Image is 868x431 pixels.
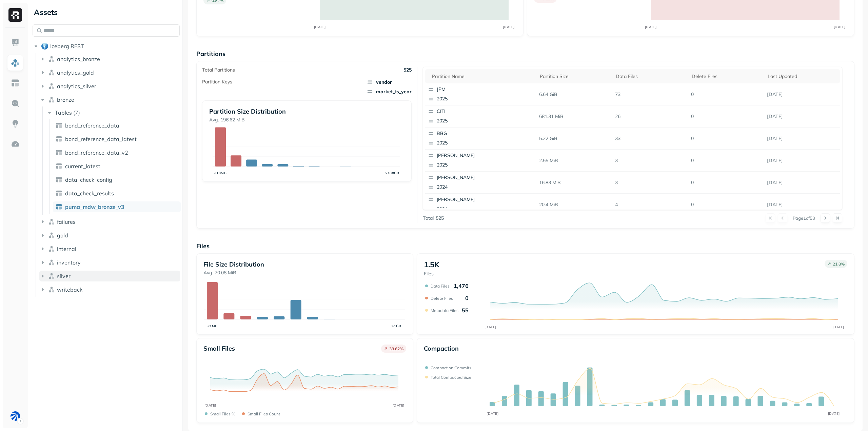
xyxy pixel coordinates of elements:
[48,232,55,239] img: namespace
[612,111,688,122] p: 26
[57,69,94,76] span: analytics_gold
[65,176,112,183] span: data_check_config
[536,133,612,144] p: 5.22 GiB
[53,134,181,144] a: bond_reference_data_latest
[367,79,412,85] span: vendor
[56,176,62,183] img: table
[764,199,840,211] p: Oct 6, 2025
[688,155,764,166] p: 0
[314,25,326,29] tspan: [DATE]
[612,133,688,144] p: 33
[832,325,844,329] tspan: [DATE]
[56,136,62,142] img: table
[612,177,688,189] p: 3
[431,283,450,289] p: Data Files
[53,120,181,131] a: bond_reference_data
[210,411,235,416] p: Small files %
[454,282,469,289] p: 1,476
[425,172,505,193] button: [PERSON_NAME]2024
[465,295,469,301] p: 0
[485,325,496,329] tspan: [DATE]
[39,94,180,105] button: bronze
[65,122,119,129] span: bond_reference_data
[692,73,761,80] div: Delete Files
[828,411,840,416] tspan: [DATE]
[437,108,502,115] p: CITI
[688,199,764,211] p: 0
[764,111,840,122] p: Oct 6, 2025
[57,286,82,293] span: writeback
[53,174,181,185] a: data_check_config
[688,177,764,189] p: 0
[431,365,471,370] p: Compaction commits
[33,41,180,52] button: Iceberg REST
[56,190,62,197] img: table
[46,107,180,118] button: Tables(7)
[41,43,48,50] img: root
[203,260,406,268] p: File Size Distribution
[73,109,80,116] p: ( 7 )
[425,83,505,105] button: JPM2025
[57,56,100,62] span: analytics_bronze
[436,215,444,221] p: 525
[57,218,76,225] span: failures
[57,83,96,90] span: analytics_silver
[209,107,405,115] p: Partition Size Distribution
[48,56,55,62] img: namespace
[39,284,180,295] button: writeback
[437,174,502,181] p: [PERSON_NAME]
[202,79,232,85] p: Partition Keys
[65,203,124,210] span: puma_mdw_bronze_v3
[55,109,72,116] span: Tables
[462,307,469,314] p: 55
[764,89,840,100] p: Oct 6, 2025
[39,243,180,254] button: internal
[423,215,434,221] p: Total
[39,230,180,241] button: gold
[536,89,612,100] p: 6.64 GiB
[203,270,406,276] p: Avg. 70.08 MiB
[424,271,439,277] p: Files
[431,375,471,380] p: Total compacted size
[53,161,181,172] a: current_latest
[11,411,20,421] img: BAM Dev
[612,89,688,100] p: 73
[437,96,502,102] p: 2025
[612,155,688,166] p: 3
[48,246,55,252] img: namespace
[56,163,62,170] img: table
[437,206,502,213] p: 2021
[53,201,181,212] a: puma_mdw_bronze_v3
[204,403,216,408] tspan: [DATE]
[432,73,533,80] div: Partition name
[540,73,609,80] div: Partition size
[196,242,854,250] p: Files
[57,259,81,266] span: inventory
[425,105,505,127] button: CITI2025
[437,162,502,169] p: 2025
[56,203,62,210] img: table
[207,324,217,328] tspan: <1MB
[203,345,235,352] p: Small files
[65,163,100,170] span: current_latest
[57,232,68,239] span: gold
[688,133,764,144] p: 0
[431,308,458,313] p: Metadata Files
[764,155,840,166] p: Oct 6, 2025
[50,43,84,50] span: Iceberg REST
[833,25,845,29] tspan: [DATE]
[65,190,114,197] span: data_check_results
[56,122,62,129] img: table
[536,177,612,189] p: 16.83 MiB
[536,155,612,166] p: 2.55 MiB
[424,345,459,352] p: Compaction
[57,273,71,279] span: silver
[39,216,180,227] button: failures
[214,171,227,175] tspan: <10MB
[48,96,55,103] img: namespace
[385,171,399,175] tspan: >100GB
[39,67,180,78] button: analytics_gold
[53,147,181,158] a: bond_reference_data_v2
[764,177,840,189] p: Oct 6, 2025
[437,152,502,159] p: [PERSON_NAME]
